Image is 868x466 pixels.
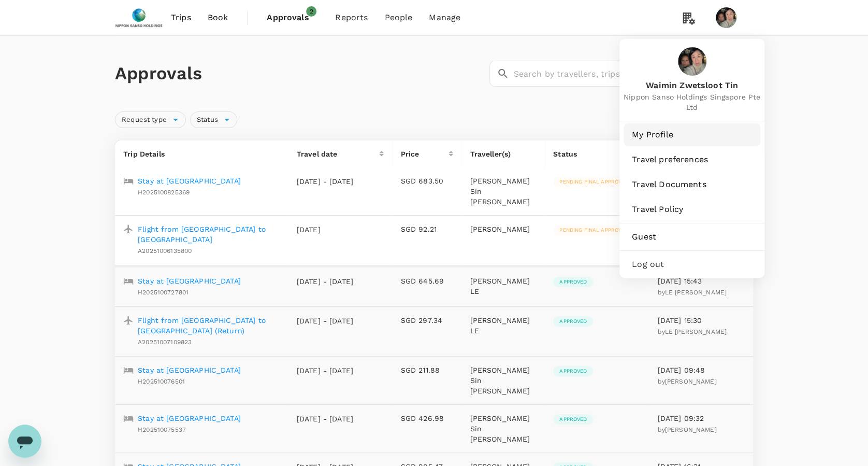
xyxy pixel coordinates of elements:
[115,6,163,29] img: Nippon Sanso Holdings Singapore Pte Ltd
[624,198,760,221] a: Travel Policy
[470,276,537,296] p: [PERSON_NAME] LE
[624,123,760,146] a: My Profile
[400,224,453,234] p: SGD 92.21
[632,178,752,191] span: Travel Documents
[400,176,453,186] p: SGD 683.50
[664,426,716,433] span: [PERSON_NAME]
[553,416,593,423] span: Approved
[138,378,185,385] span: H202510076501
[138,189,190,196] span: H2025100825369
[297,365,354,376] p: [DATE] - [DATE]
[384,11,412,24] span: People
[470,176,537,207] p: [PERSON_NAME] Sin [PERSON_NAME]
[400,315,453,326] p: SGD 297.34
[553,368,593,375] span: Approved
[138,426,186,433] span: H202510075537
[664,289,726,296] span: LE [PERSON_NAME]
[138,247,192,255] span: A20251006135800
[123,149,280,159] p: Trip Details
[335,11,368,24] span: Reports
[115,63,485,84] h1: Approvals
[429,11,460,24] span: Manage
[115,115,173,125] span: Request type
[619,92,764,112] span: Nippon Sanso Holdings Singapore Pte Ltd
[138,176,241,186] a: Stay at [GEOGRAPHIC_DATA]
[657,365,745,375] p: [DATE] 09:48
[297,176,354,187] p: [DATE] - [DATE]
[138,289,189,296] span: H2025100727801
[470,413,537,444] p: [PERSON_NAME] Sin [PERSON_NAME]
[716,7,736,28] img: Waimin Zwetsloot Tin
[657,276,745,286] p: [DATE] 15:43
[190,111,237,128] div: Status
[138,413,241,423] a: Stay at [GEOGRAPHIC_DATA]
[400,149,449,159] div: Price
[470,315,537,336] p: [PERSON_NAME] LE
[553,318,593,325] span: Approved
[297,149,380,159] div: Travel date
[553,227,634,234] span: Pending final approval
[657,315,745,326] p: [DATE] 15:30
[624,253,760,276] div: Log out
[657,289,727,296] span: by
[632,203,752,216] span: Travel Policy
[138,338,192,346] span: A20251007109823
[657,328,727,335] span: by
[400,365,453,375] p: SGD 211.88
[632,129,752,141] span: My Profile
[138,365,241,375] a: Stay at [GEOGRAPHIC_DATA]
[513,61,753,87] input: Search by travellers, trips, or destination
[470,365,537,396] p: [PERSON_NAME] Sin [PERSON_NAME]
[297,414,354,424] p: [DATE] - [DATE]
[470,149,537,159] p: Traveller(s)
[171,11,191,24] span: Trips
[267,11,319,24] span: Approvals
[678,47,706,76] img: Waimin Zwetsloot Tin
[138,315,280,336] a: Flight from [GEOGRAPHIC_DATA] to [GEOGRAPHIC_DATA] (Return)
[553,178,634,186] span: Pending final approval
[657,426,716,433] span: by
[657,378,716,385] span: by
[297,316,354,326] p: [DATE] - [DATE]
[657,413,745,423] p: [DATE] 09:32
[619,80,764,92] span: Waimin Zwetsloot Tin
[208,11,228,24] span: Book
[470,224,537,234] p: [PERSON_NAME]
[8,425,41,458] iframe: Button to launch messaging window
[400,276,453,286] p: SGD 645.69
[115,111,186,128] div: Request type
[400,413,453,423] p: SGD 426.98
[191,115,224,125] span: Status
[306,6,316,17] span: 2
[664,378,716,385] span: [PERSON_NAME]
[297,224,354,235] p: [DATE]
[632,258,752,271] span: Log out
[553,278,593,286] span: Approved
[632,153,752,166] span: Travel preferences
[138,224,280,245] a: Flight from [GEOGRAPHIC_DATA] to [GEOGRAPHIC_DATA]
[138,276,241,286] a: Stay at [GEOGRAPHIC_DATA]
[624,225,760,248] a: Guest
[664,328,726,335] span: LE [PERSON_NAME]
[632,231,752,243] span: Guest
[297,276,354,287] p: [DATE] - [DATE]
[553,149,636,159] div: Status
[624,173,760,196] a: Travel Documents
[624,148,760,171] a: Travel preferences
